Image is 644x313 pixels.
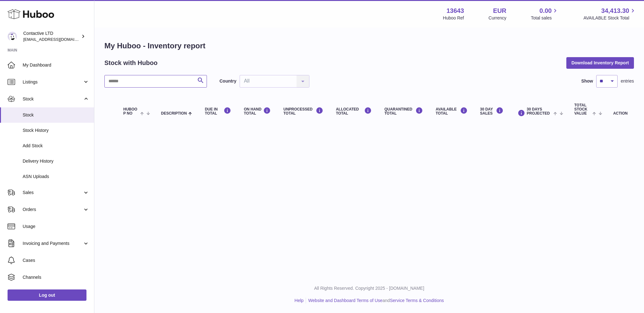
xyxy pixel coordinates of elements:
[306,298,444,304] li: and
[23,207,83,213] span: Orders
[8,289,86,301] a: Log out
[295,298,304,303] a: Help
[621,78,634,84] span: entries
[23,174,89,180] span: ASN Uploads
[23,112,89,118] span: Stock
[436,107,467,116] div: AVAILABLE Total
[540,7,552,15] span: 0.00
[23,127,89,133] span: Stock History
[205,107,231,116] div: DUE IN TOTAL
[8,32,17,41] img: soul@SOWLhome.com
[104,59,158,67] h2: Stock with Huboo
[336,107,372,116] div: ALLOCATED Total
[531,15,559,21] span: Total sales
[443,15,464,21] div: Huboo Ref
[308,298,382,303] a: Website and Dashboard Terms of Use
[447,7,464,15] strong: 13643
[161,111,187,116] span: Description
[23,96,83,102] span: Stock
[283,107,323,116] div: UNPROCESSED Total
[23,37,92,42] span: [EMAIL_ADDRESS][DOMAIN_NAME]
[23,190,83,196] span: Sales
[493,7,506,15] strong: EUR
[613,111,628,116] div: Action
[480,107,503,116] div: 30 DAY SALES
[390,298,444,303] a: Service Terms & Conditions
[527,107,552,116] span: 30 DAYS PROJECTED
[566,57,634,68] button: Download Inventory Report
[23,240,83,246] span: Invoicing and Payments
[23,274,89,280] span: Channels
[581,78,593,84] label: Show
[23,224,89,229] span: Usage
[219,78,236,84] label: Country
[123,107,139,116] span: Huboo P no
[583,15,636,21] span: AVAILABLE Stock Total
[104,41,634,51] h1: My Huboo - Inventory report
[583,7,636,21] a: 34,413.30 AVAILABLE Stock Total
[531,7,559,21] a: 0.00 Total sales
[244,107,271,116] div: ON HAND Total
[23,143,89,149] span: Add Stock
[384,107,423,116] div: QUARANTINED Total
[23,62,89,68] span: My Dashboard
[23,158,89,164] span: Delivery History
[489,15,507,21] div: Currency
[23,79,83,85] span: Listings
[99,285,639,291] p: All Rights Reserved. Copyright 2025 - [DOMAIN_NAME]
[23,257,89,263] span: Cases
[601,7,629,15] span: 34,413.30
[574,103,591,116] span: Total stock value
[23,30,80,42] div: Contactive LTD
